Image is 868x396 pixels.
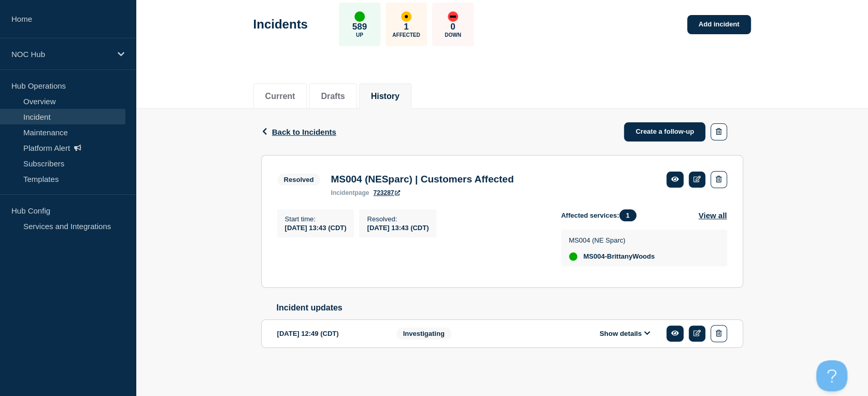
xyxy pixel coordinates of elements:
[331,189,369,196] p: page
[371,92,400,101] button: History
[699,209,727,221] button: View all
[331,174,514,185] h3: MS004 (NESparc) | Customers Affected
[450,22,455,32] p: 0
[277,325,381,342] div: [DATE] 12:49 (CDT)
[396,328,451,340] span: Investigating
[401,11,411,22] div: affected
[277,303,743,313] h2: Incident updates
[277,174,321,186] span: Resolved
[367,215,429,223] p: Resolved :
[367,224,429,232] span: [DATE] 13:43 (CDT)
[596,329,653,338] button: Show details
[253,17,308,32] h1: Incidents
[272,128,336,136] span: Back to Incidents
[624,122,705,142] a: Create a follow-up
[321,92,345,101] button: Drafts
[448,11,458,22] div: down
[569,252,577,261] div: up
[687,15,751,34] a: Add incident
[285,224,347,232] span: [DATE] 13:43 (CDT)
[584,252,655,261] span: MS004-BrittanyWoods
[11,50,111,59] p: NOC Hub
[354,11,365,22] div: up
[816,360,847,391] iframe: Help Scout Beacon - Open
[619,209,636,221] span: 1
[561,209,642,221] span: Affected services:
[331,189,354,196] span: incident
[392,32,420,38] p: Affected
[569,236,655,244] p: MS004 (NE Sparc)
[356,32,363,38] p: Up
[445,32,461,38] p: Down
[404,22,408,32] p: 1
[285,215,347,223] p: Start time :
[373,189,400,196] a: 723287
[261,128,336,136] button: Back to Incidents
[352,22,367,32] p: 589
[265,92,295,101] button: Current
